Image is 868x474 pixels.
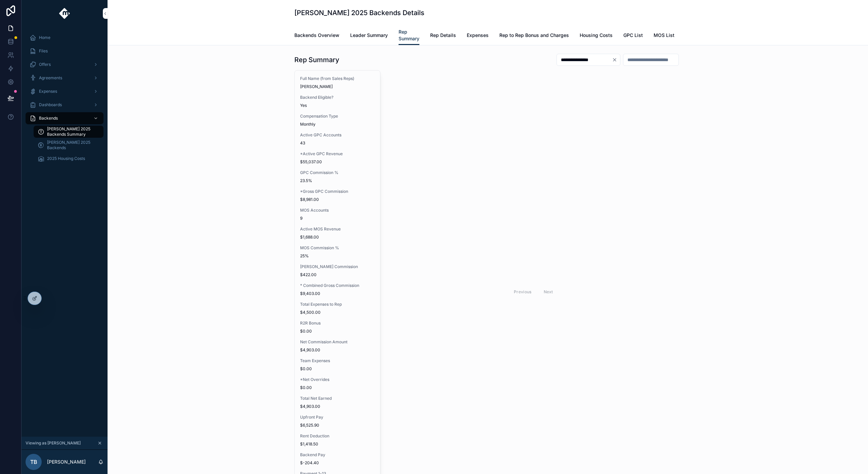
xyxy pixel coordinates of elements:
span: MOS Accounts [300,208,375,213]
span: GPC List [623,32,643,39]
a: Backends [26,112,104,124]
span: Full Name (from Sales Reps) [300,76,375,81]
span: $6,525.90 [300,423,375,428]
span: Expenses [467,32,489,39]
a: Leader Summary [350,29,388,43]
span: * Combined Gross Commission [300,283,375,288]
a: GPC List [623,29,643,43]
a: [PERSON_NAME] 2025 Backends [34,139,104,151]
span: $422.00 [300,272,375,277]
span: Offers [39,62,51,67]
span: Team Expenses [300,358,375,363]
h1: Rep Summary [294,55,339,64]
a: Rep Details [430,29,456,43]
a: Expenses [467,29,489,43]
img: App logo [59,8,70,19]
a: Offers [26,58,104,71]
span: Agreements [39,75,62,81]
span: Compensation Type [300,114,375,119]
span: Housing Costs [580,32,613,39]
span: *Active GPC Revenue [300,151,375,157]
span: *Gross GPC Commission [300,189,375,194]
a: Backends Overview [294,29,339,43]
span: 23.5% [300,178,375,183]
span: $55,037.00 [300,159,375,165]
span: $4,903.00 [300,404,375,409]
span: Leader Summary [350,32,388,39]
a: Dashboards [26,99,104,111]
span: $0.00 [300,329,375,334]
a: MOS List [654,29,674,43]
span: Home [39,35,50,40]
span: Expenses [39,89,57,94]
span: [PERSON_NAME] [300,84,375,89]
span: MOS Commission % [300,245,375,251]
span: $1,418.50 [300,441,375,447]
span: $0.00 [300,366,375,372]
span: $-204.40 [300,460,375,466]
span: 9 [300,216,375,221]
span: [PERSON_NAME] Commission [300,264,375,269]
span: $1,688.00 [300,234,375,240]
span: MOS List [654,32,674,39]
span: [PERSON_NAME] 2025 Backends [47,140,97,150]
span: $4,500.00 [300,310,375,315]
span: $4,903.00 [300,347,375,353]
a: Expenses [26,85,104,97]
span: Files [39,48,48,54]
button: Clear [612,57,620,62]
span: 43 [300,140,375,146]
div: scrollable content [22,27,108,173]
span: Backends [39,116,58,121]
span: Yes [300,103,375,108]
span: R2R Bonus [300,320,375,326]
span: Backend Pay [300,452,375,458]
span: Monthly [300,122,375,127]
span: $9,403.00 [300,291,375,296]
a: Housing Costs [580,29,613,43]
span: 25% [300,253,375,259]
a: Files [26,45,104,57]
span: Backend Eligible? [300,95,375,100]
a: 2025 Housing Costs [34,153,104,165]
span: Rent Deduction [300,433,375,439]
a: Rep to Rep Bonus and Charges [499,29,569,43]
span: Net Commission Amount [300,339,375,345]
p: [PERSON_NAME] [47,459,86,465]
span: Backends Overview [294,32,339,39]
a: Home [26,32,104,44]
span: Upfront Pay [300,415,375,420]
span: Dashboards [39,102,62,107]
span: Rep to Rep Bonus and Charges [499,32,569,39]
span: [PERSON_NAME] 2025 Backends Summary [47,126,97,137]
span: Rep Summary [399,29,419,42]
span: $0.00 [300,385,375,390]
span: GPC Commission % [300,170,375,175]
span: Active GPC Accounts [300,132,375,138]
span: Active MOS Revenue [300,226,375,232]
span: *Net Overrides [300,377,375,382]
a: [PERSON_NAME] 2025 Backends Summary [34,126,104,138]
span: Total Net Earned [300,396,375,401]
a: Rep Summary [399,26,419,45]
span: $8,981.00 [300,197,375,202]
span: Rep Details [430,32,456,39]
h1: [PERSON_NAME] 2025 Backends Details [294,8,424,17]
a: Agreements [26,72,104,84]
span: Viewing as [PERSON_NAME] [26,440,81,446]
span: 2025 Housing Costs [47,156,85,161]
span: TB [30,458,37,466]
span: Total Expenses to Rep [300,302,375,307]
